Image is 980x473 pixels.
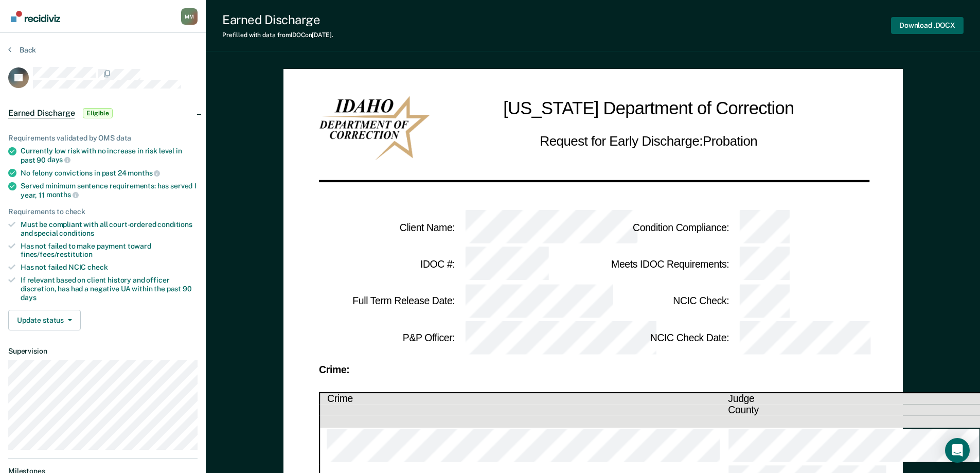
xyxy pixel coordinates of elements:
[11,11,60,22] img: Recidiviz
[319,366,867,375] div: Crime:
[8,45,36,55] button: Back
[21,220,198,238] div: Must be compliant with all court-ordered conditions and special
[128,169,160,177] span: months
[319,393,721,405] th: Crime
[21,263,198,272] div: Has not failed NCIC
[540,131,757,151] h2: Request for Early Discharge: Probation
[21,250,93,258] span: fines/fees/restitution
[8,347,198,356] dt: Supervision
[47,155,70,164] span: days
[319,96,430,160] img: IDOC Logo
[8,134,198,143] div: Requirements validated by OMS data
[593,209,730,246] td: Condition Compliance :
[222,31,333,39] div: Prefilled with data from IDOC on [DATE] .
[319,283,456,320] td: Full Term Release Date :
[8,207,198,216] div: Requirements to check
[181,8,198,25] button: Profile dropdown button
[21,168,198,178] div: No felony convictions in past 24
[319,320,456,357] td: P&P Officer :
[21,242,198,259] div: Has not failed to make payment toward
[319,246,456,283] td: IDOC # :
[891,17,964,34] button: Download .DOCX
[21,182,198,199] div: Served minimum sentence requirements: has served 1 year, 11
[593,320,730,357] td: NCIC Check Date :
[21,147,198,164] div: Currently low risk with no increase in risk level in past 90
[8,310,81,330] button: Update status
[83,108,112,118] span: Eligible
[503,96,794,122] h1: [US_STATE] Department of Correction
[21,276,198,302] div: If relevant based on client history and officer discretion, has had a negative UA within the past 90
[222,12,333,27] div: Earned Discharge
[21,293,36,302] span: days
[319,209,456,246] td: Client Name :
[593,246,730,283] td: Meets IDOC Requirements :
[87,263,108,271] span: check
[945,438,970,463] div: Open Intercom Messenger
[181,8,198,25] div: M M
[8,108,75,118] span: Earned Discharge
[46,190,79,199] span: months
[59,229,94,237] span: conditions
[593,283,730,320] td: NCIC Check :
